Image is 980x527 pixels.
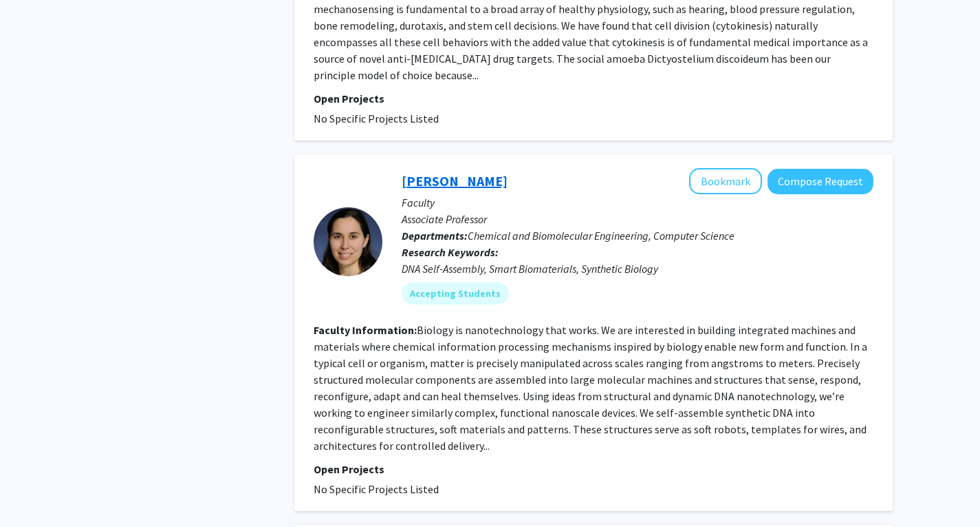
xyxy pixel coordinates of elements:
[689,168,762,194] button: Add Rebecca Schulman to Bookmarks
[402,194,873,211] p: Faculty
[314,323,867,453] fg-read-more: Biology is nanotechnology that works. We are interested in building integrated machines and mater...
[314,482,439,496] span: No Specific Projects Listed
[402,229,468,242] b: Departments:
[468,229,734,242] span: Chemical and Biomolecular Engineering, Computer Science
[767,169,873,194] button: Compose Request to Rebecca Schulman
[402,172,508,189] a: [PERSON_NAME]
[314,461,873,477] p: Open Projects
[402,282,509,304] mat-chip: Accepting Students
[314,112,439,125] span: No Specific Projects Listed
[314,90,873,107] p: Open Projects
[402,211,873,227] p: Associate Professor
[10,465,58,517] iframe: Chat
[314,323,417,337] b: Faculty Information:
[402,260,873,277] div: DNA Self-Assembly, Smart Biomaterials, Synthetic Biology
[402,245,499,259] b: Research Keywords:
